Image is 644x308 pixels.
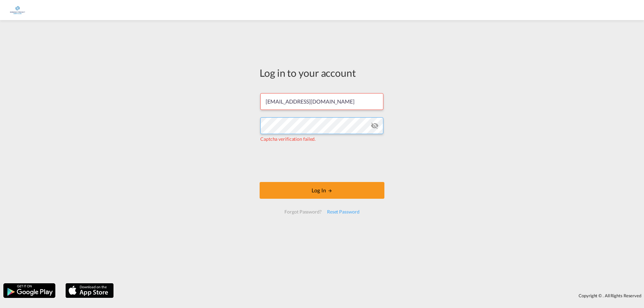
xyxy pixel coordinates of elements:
[10,3,25,18] img: e1326340b7c511ef854e8d6a806141ad.jpg
[260,66,384,80] div: Log in to your account
[271,149,373,175] iframe: reCAPTCHA
[260,182,384,199] button: LOGIN
[65,283,114,299] img: apple.png
[260,93,383,110] input: Enter email/phone number
[117,290,644,301] div: Copyright © . All Rights Reserved
[282,206,324,218] div: Forgot Password?
[371,122,379,130] md-icon: icon-eye-off
[324,206,362,218] div: Reset Password
[3,283,56,299] img: google.png
[260,136,316,142] span: Captcha verification failed.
